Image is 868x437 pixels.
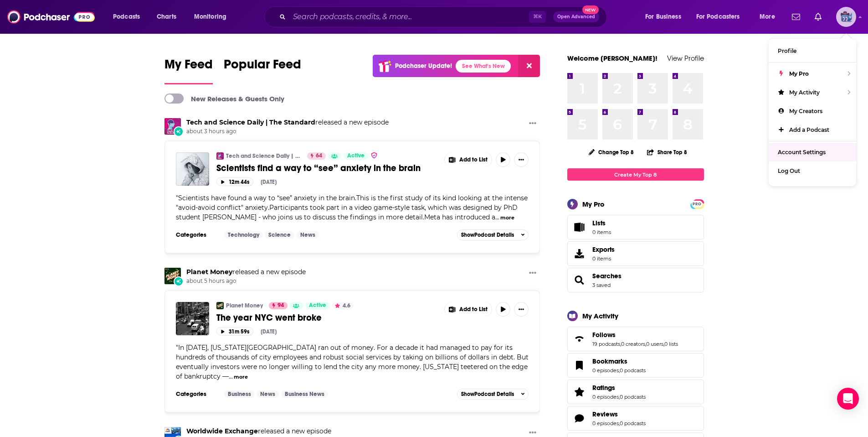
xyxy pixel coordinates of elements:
a: See What's New [456,60,511,73]
span: My Pro [789,70,809,77]
span: about 5 hours ago [186,277,306,285]
a: Planet Money [226,302,263,309]
h3: released a new episode [186,427,331,436]
a: View Profile [667,54,704,62]
a: 0 episodes [592,420,619,427]
button: Show More Button [514,152,529,167]
div: [DATE] [261,328,277,335]
button: open menu [188,10,238,24]
span: Open Advanced [557,15,595,19]
span: Lists [592,219,611,227]
a: 0 users [646,341,663,347]
span: My Activity [789,89,820,96]
input: Search podcasts, credits, & more... [289,10,529,24]
a: 3 saved [592,282,611,288]
span: , [663,341,664,347]
span: Log Out [778,167,800,174]
span: Reviews [567,406,704,431]
span: Bookmarks [567,353,704,378]
button: ShowPodcast Details [457,389,529,400]
button: 31m 59s [216,327,253,336]
span: My Feed [164,57,213,78]
a: 0 lists [664,341,678,347]
a: News [257,390,279,398]
a: Business [224,390,255,398]
a: Scientists find a way to “see” anxiety in the brain [216,162,438,174]
h3: released a new episode [186,268,306,276]
span: Follows [567,327,704,351]
span: Charts [157,10,176,23]
span: Ratings [567,380,704,404]
span: Searches [567,268,704,292]
a: Add a Podcast [769,120,856,139]
a: 64 [307,152,326,160]
h3: released a new episode [186,118,389,127]
a: 0 podcasts [620,394,646,400]
span: Follows [592,331,616,339]
a: Tech and Science Daily | The Standard [226,152,301,160]
a: My Creators [769,102,856,120]
button: Change Top 8 [583,146,640,158]
a: Business News [281,390,328,398]
span: Profile [778,47,796,54]
span: The year NYC went broke [216,312,322,323]
div: Open Intercom Messenger [837,388,859,410]
a: Follows [592,331,678,339]
img: verified Badge [370,151,378,159]
a: The year NYC went broke [176,302,209,335]
a: Welcome [PERSON_NAME]! [567,54,657,62]
button: Show profile menu [836,7,856,27]
a: Lists [567,215,704,239]
a: The year NYC went broke [216,312,438,323]
a: Charts [151,10,182,24]
a: Podchaser - Follow, Share and Rate Podcasts [7,8,95,26]
div: My Pro [582,200,605,208]
span: , [620,341,621,347]
span: More [760,10,775,23]
button: Show More Button [525,118,540,130]
span: ... [229,372,233,380]
img: Planet Money [216,302,224,309]
a: Worldwide Exchange [186,427,258,435]
a: Technology [224,231,263,239]
a: Ratings [592,384,646,392]
a: Active [344,152,368,160]
span: Lists [592,219,606,227]
h3: Categories [176,390,217,398]
span: Searches [592,272,621,280]
img: Tech and Science Daily | The Standard [216,152,224,160]
a: Ratings [570,385,589,398]
button: ShowPodcast Details [457,229,529,240]
button: Share Top 8 [647,143,688,161]
span: , [619,367,620,374]
p: Podchaser Update! [395,62,452,70]
span: New [582,5,599,14]
span: Show Podcast Details [461,232,514,238]
div: Search podcasts, credits, & more... [273,6,616,27]
div: My Activity [582,312,618,320]
a: Searches [570,274,589,286]
span: Logged in as bulleit_whale_pod [836,7,856,27]
button: more [234,373,248,381]
span: Active [309,301,326,310]
button: open menu [690,10,753,24]
span: Scientists have found a way to “see” anxiety in the brain.This is the first study of its kind loo... [176,194,528,221]
span: For Podcasters [696,10,740,23]
a: Bookmarks [570,359,589,372]
a: Reviews [592,410,646,418]
a: 0 podcasts [620,367,646,374]
span: , [645,341,646,347]
button: 4.6 [332,302,353,309]
a: Bookmarks [592,357,646,365]
span: My Creators [789,108,822,114]
button: 12m 44s [216,177,253,186]
button: open menu [639,10,693,24]
span: Reviews [592,410,618,418]
span: Exports [570,247,589,260]
span: Podcasts [113,10,140,23]
span: 0 items [592,255,615,262]
a: New Releases & Guests Only [164,94,284,104]
button: Show More Button [445,302,492,317]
